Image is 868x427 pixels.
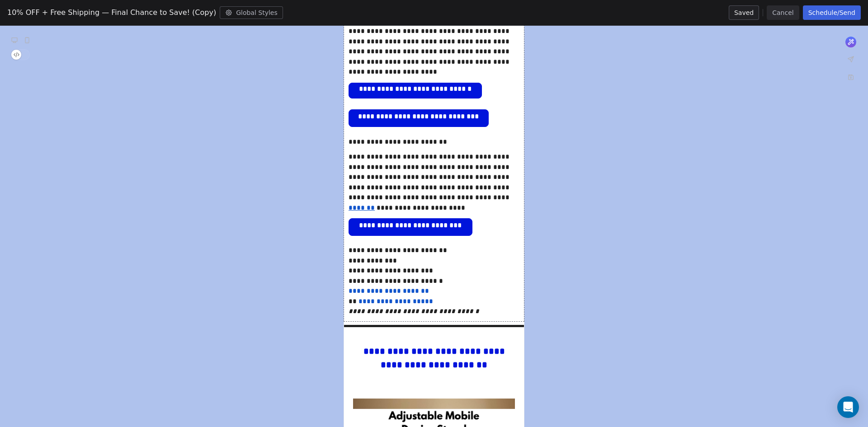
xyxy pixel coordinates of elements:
span: 10% OFF + Free Shipping — Final Chance to Save! (Copy) [7,7,216,18]
div: Open Intercom Messenger [837,396,859,418]
button: Cancel [767,5,799,20]
button: Schedule/Send [803,5,861,20]
button: Global Styles [220,6,283,19]
button: Saved [729,5,759,20]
